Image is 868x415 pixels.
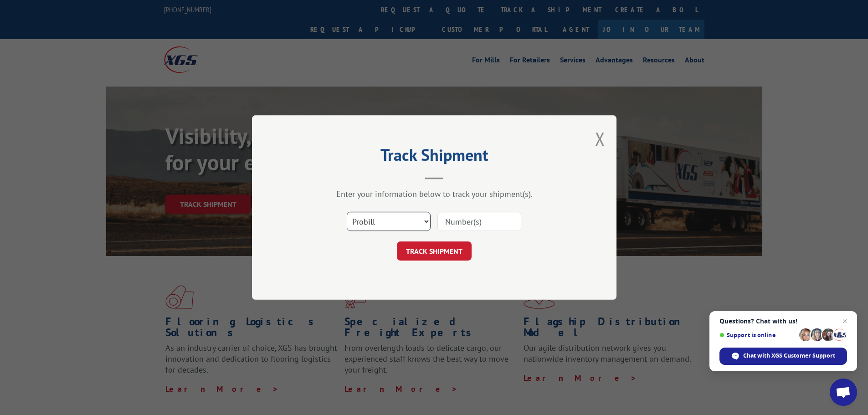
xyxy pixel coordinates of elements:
[839,316,850,327] span: Close chat
[298,189,571,199] div: Enter your information below to track your shipment(s).
[830,379,857,406] div: Open chat
[595,127,605,151] button: Close modal
[298,149,571,166] h2: Track Shipment
[719,332,796,338] span: Support is online
[437,212,521,231] input: Number(s)
[719,348,847,365] div: Chat with XGS Customer Support
[719,318,847,325] span: Questions? Chat with us!
[397,241,472,261] button: TRACK SHIPMENT
[743,352,835,360] span: Chat with XGS Customer Support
